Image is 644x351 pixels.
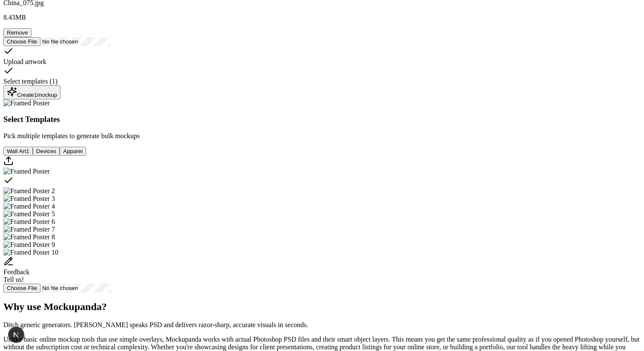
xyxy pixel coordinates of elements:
[60,147,86,156] button: Apparel
[3,276,641,284] div: Tell us!
[3,218,641,226] div: Select template Framed Poster 6
[3,210,641,218] div: Select template Framed Poster 5
[3,85,60,99] button: Create1mockup
[7,87,57,98] div: Create 1 mockup
[3,28,32,37] button: Remove
[3,249,58,256] img: Framed Poster 10
[3,249,641,256] div: Select template Framed Poster 10
[3,301,641,313] h2: Why use Mockupanda?
[3,187,641,195] div: Select template Framed Poster 2
[3,195,641,203] div: Select template Framed Poster 3
[3,268,641,276] div: Feedback
[3,218,55,226] img: Framed Poster 6
[3,115,641,124] h3: Select Templates
[3,58,46,65] span: Upload artwork
[3,210,55,218] img: Framed Poster 5
[3,14,641,21] p: 8.43 MB
[3,168,50,175] img: Framed Poster
[3,78,57,85] span: Select templates ( 1 )
[3,256,641,284] div: Send feedback
[3,99,50,107] img: Framed Poster
[3,241,641,249] div: Select template Framed Poster 9
[3,203,641,210] div: Select template Framed Poster 4
[3,195,55,203] img: Framed Poster 3
[3,187,55,195] img: Framed Poster 2
[3,226,55,233] img: Framed Poster 7
[3,203,55,210] img: Framed Poster 4
[26,148,29,154] span: 1
[3,132,641,140] p: Pick multiple templates to generate bulk mockups
[3,233,641,241] div: Select template Framed Poster 8
[3,241,55,249] img: Framed Poster 9
[3,321,641,329] p: Ditch generic generators. [PERSON_NAME] speaks PSD and delivers razor-sharp, accurate visuals in ...
[3,226,641,233] div: Select template Framed Poster 7
[3,156,641,168] div: Upload custom PSD template
[33,147,60,156] button: Devices
[3,147,33,156] button: Wall Art1
[3,233,55,241] img: Framed Poster 8
[3,168,641,187] div: Select template Framed Poster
